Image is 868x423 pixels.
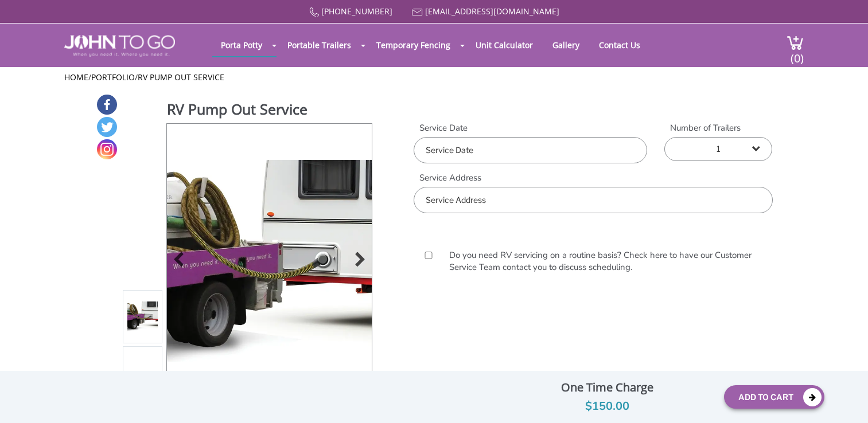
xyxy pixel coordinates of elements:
[790,41,804,66] span: (0)
[97,117,117,137] a: Twitter
[425,6,559,17] a: [EMAIL_ADDRESS][DOMAIN_NAME]
[443,249,764,274] label: Do you need RV servicing on a routine basis? Check here to have our Customer Service Team contact...
[499,378,716,397] div: One Time Charge
[309,7,319,17] img: Call
[97,95,117,115] a: Facebook
[368,34,459,56] a: Temporary Fencing
[590,34,649,56] a: Contact Us
[414,187,772,213] input: Service Address
[212,34,271,56] a: Porta Potty
[167,99,373,122] h1: RV Pump Out Service
[138,72,224,83] a: RV Pump Out Service
[167,160,372,362] img: Product
[499,397,716,416] div: $150.00
[414,172,772,184] label: Service Address
[724,385,824,409] button: Add To Cart
[64,35,175,57] img: JOHN to go
[414,137,647,163] input: Service Date
[787,35,804,50] img: cart a
[544,34,588,56] a: Gallery
[64,72,804,83] ul: / /
[414,122,647,134] label: Service Date
[127,301,158,332] img: Product
[64,72,88,83] a: Home
[97,139,117,159] a: Instagram
[822,377,868,423] button: Live Chat
[412,9,423,16] img: Mail
[664,122,772,134] label: Number of Trailers
[467,34,542,56] a: Unit Calculator
[91,72,135,83] a: Portfolio
[279,34,360,56] a: Portable Trailers
[321,6,392,17] a: [PHONE_NUMBER]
